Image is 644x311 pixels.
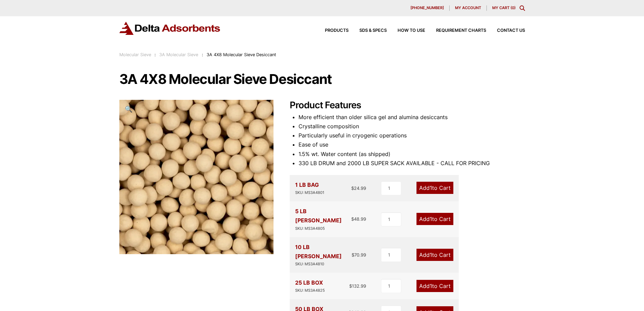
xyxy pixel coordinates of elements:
a: [PHONE_NUMBER] [405,5,450,11]
a: How to Use [387,28,425,33]
span: 1 [430,283,432,289]
li: More efficient than older silica gel and alumina desiccants [299,113,525,122]
bdi: 70.99 [352,252,366,258]
a: 3A Molecular Sieve [159,52,198,57]
a: SDS & SPECS [349,28,387,33]
span: SDS & SPECS [359,28,387,33]
div: Toggle Modal Content [520,5,525,11]
span: 🔍 [125,105,133,113]
span: 1 [430,216,432,222]
span: : [154,52,156,57]
a: Contact Us [486,28,525,33]
span: 1 [430,184,432,191]
h2: Product Features [290,100,525,111]
bdi: 48.99 [351,216,366,222]
div: SKU: MS3A4825 [295,287,325,294]
a: Add1to Cart [416,182,453,194]
li: 330 LB DRUM and 2000 LB SUPER SACK AVAILABLE - CALL FOR PRICING [299,159,525,168]
a: View full-screen image gallery [119,100,138,118]
div: 10 LB [PERSON_NAME] [295,243,352,267]
span: $ [352,252,354,258]
span: 3A 4X8 Molecular Sieve Desiccant [207,52,276,57]
a: Add1to Cart [416,249,453,261]
a: Products [314,28,349,33]
li: Ease of use [299,140,525,149]
span: Contact Us [497,28,525,33]
li: Crystalline composition [299,122,525,131]
a: My account [450,5,487,11]
div: SKU: MS3A4805 [295,225,352,232]
span: Requirement Charts [436,28,486,33]
div: SKU: MS3A4801 [295,190,324,196]
span: 1 [430,251,432,258]
span: My account [455,6,481,10]
a: Add1to Cart [416,213,453,225]
span: : [202,52,203,57]
li: Particularly useful in cryogenic operations [299,131,525,140]
a: Molecular Sieve [119,52,151,57]
span: 0 [512,5,514,10]
span: $ [349,283,352,289]
span: How to Use [398,28,425,33]
a: My Cart (0) [492,5,516,10]
bdi: 24.99 [351,185,366,191]
div: 25 LB BOX [295,278,325,294]
div: 1 LB BAG [295,180,324,196]
div: 5 LB [PERSON_NAME] [295,207,352,231]
a: Requirement Charts [425,28,486,33]
div: SKU: MS3A4810 [295,261,352,267]
li: 1.5% wt. Water content (as shipped) [299,150,525,159]
a: Add1to Cart [416,280,453,292]
a: 3A 4X8 Molecular Sieve Desiccant [119,173,273,180]
span: $ [351,185,354,191]
bdi: 132.99 [349,283,366,289]
span: Products [325,28,349,33]
h1: 3A 4X8 Molecular Sieve Desiccant [119,72,525,86]
img: Delta Adsorbents [119,22,221,35]
img: 3A 4X8 Molecular Sieve Desiccant [119,100,273,254]
span: $ [351,216,354,222]
span: [PHONE_NUMBER] [410,6,444,10]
